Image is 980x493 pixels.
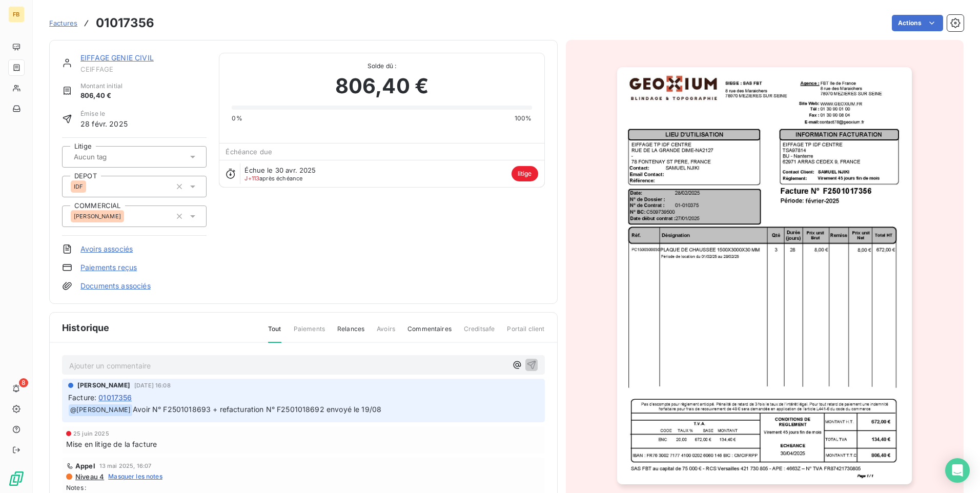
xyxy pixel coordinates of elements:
span: après échéance [244,175,302,181]
span: 8 [19,378,28,387]
a: Documents associés [80,281,151,291]
img: Logo LeanPay [8,470,25,487]
span: 13 mai 2025, 16:07 [99,463,152,469]
span: 28 févr. 2025 [80,118,128,129]
span: Avoirs [377,324,395,342]
a: Factures [49,18,77,28]
span: 0% [232,114,242,123]
div: FB [8,6,25,23]
img: invoice_thumbnail [617,67,912,484]
span: 806,40 € [80,91,122,101]
button: Actions [892,15,943,31]
span: Montant initial [80,81,122,91]
span: [PERSON_NAME] [74,213,121,219]
span: IDF [74,183,83,190]
span: Portail client [507,324,544,342]
span: J+113 [244,175,259,182]
input: Aucun tag [73,152,134,161]
span: Notes : [66,483,541,492]
a: Avoirs associés [80,244,133,254]
span: Niveau 4 [74,473,104,481]
h3: 01017356 [96,14,154,32]
a: EIFFAGE GENIE CIVIL [80,53,154,62]
span: Factures [49,19,77,27]
span: 25 juin 2025 [73,430,109,437]
div: Open Intercom Messenger [945,458,970,483]
span: 806,40 € [335,71,428,101]
span: 100% [515,114,532,123]
span: Historique [62,321,110,335]
span: Mise en litige de la facture [66,439,157,449]
span: litige [512,166,538,181]
a: Paiements reçus [80,262,137,273]
span: Émise le [80,109,128,118]
span: [DATE] 16:08 [134,382,171,388]
span: Échéance due [226,148,272,156]
span: Tout [268,324,281,343]
span: CEIFFAGE [80,65,207,73]
span: Commentaires [407,324,452,342]
span: Échue le 30 avr. 2025 [244,166,316,174]
span: 01017356 [98,392,132,403]
span: @ [PERSON_NAME] [69,404,132,416]
span: Relances [337,324,364,342]
span: Masquer les notes [108,472,162,481]
span: [PERSON_NAME] [77,381,130,390]
span: Avoir N° F2501018693 + refacturation N° F2501018692 envoyé le 19/08 [133,405,381,414]
span: Facture : [68,392,96,403]
span: Solde dû : [232,61,532,71]
span: Appel [75,462,95,470]
span: Creditsafe [464,324,495,342]
span: Paiements [294,324,325,342]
